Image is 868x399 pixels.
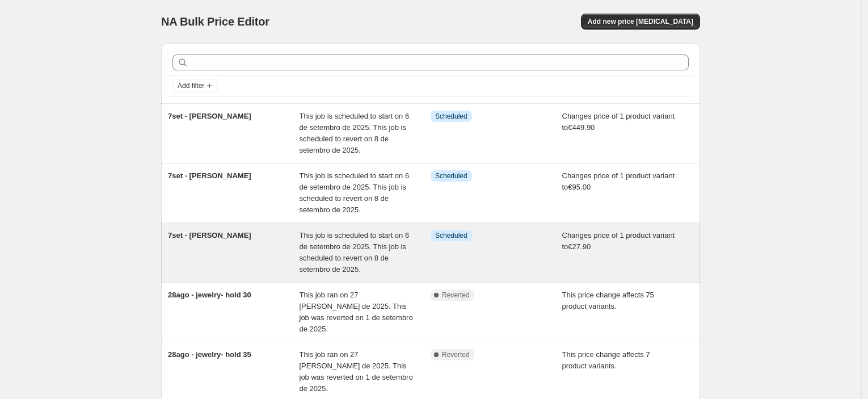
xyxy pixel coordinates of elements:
[562,112,675,132] span: Changes price of 1 product variant to
[435,231,467,240] span: Scheduled
[178,81,204,90] span: Add filter
[300,112,410,154] span: This job is scheduled to start on 6 de setembro de 2025. This job is scheduled to revert on 8 de ...
[562,291,654,310] span: This price change affects 75 product variants.
[168,231,251,240] span: 7set - [PERSON_NAME]
[300,291,413,333] span: This job ran on 27 [PERSON_NAME] de 2025. This job was reverted on 1 de setembro de 2025.
[300,350,413,393] span: This job ran on 27 [PERSON_NAME] de 2025. This job was reverted on 1 de setembro de 2025.
[168,291,251,299] span: 28ago - jewelry- hold 30
[161,15,269,28] span: NA Bulk Price Editor
[300,171,410,214] span: This job is scheduled to start on 6 de setembro de 2025. This job is scheduled to revert on 8 de ...
[435,112,467,121] span: Scheduled
[442,350,470,359] span: Reverted
[168,171,251,180] span: 7set - [PERSON_NAME]
[581,14,700,30] button: Add new price [MEDICAL_DATA]
[562,231,675,251] span: Changes price of 1 product variant to
[568,123,595,132] span: €449.90
[562,171,675,191] span: Changes price of 1 product variant to
[442,291,470,300] span: Reverted
[588,17,693,26] span: Add new price [MEDICAL_DATA]
[568,183,591,191] span: €95.00
[168,350,251,359] span: 28ago - jewelry- hold 35
[435,171,467,180] span: Scheduled
[168,112,251,120] span: 7set - [PERSON_NAME]
[568,242,591,251] span: €27.90
[300,231,410,274] span: This job is scheduled to start on 6 de setembro de 2025. This job is scheduled to revert on 8 de ...
[172,79,218,93] button: Add filter
[562,350,650,370] span: This price change affects 7 product variants.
